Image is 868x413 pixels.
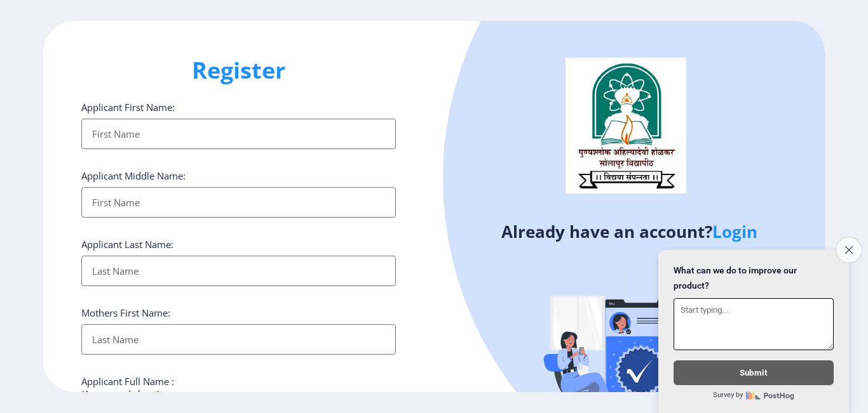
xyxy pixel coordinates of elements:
label: Mothers First Name: [81,306,170,319]
input: First Name [81,187,396,218]
a: Login [712,220,757,243]
label: Applicant First Name: [81,101,175,114]
input: Last Name [81,324,396,355]
h1: Register [81,55,396,86]
input: First Name [81,119,396,149]
h4: Already have an account? [444,221,815,242]
img: logo [566,58,686,193]
label: Applicant Full Name : (As on marksheet) [81,375,174,400]
input: Last Name [81,256,396,286]
label: Applicant Last Name: [81,238,173,251]
label: Applicant Middle Name: [81,169,186,182]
